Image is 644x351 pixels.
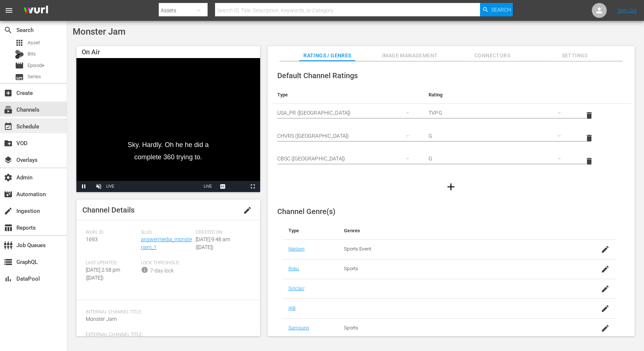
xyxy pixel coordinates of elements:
span: Lock Threshold: [141,260,192,266]
div: Bits [15,50,24,59]
span: Job Queues [4,241,13,250]
img: ans4CAIJ8jUAAAAAAAAAAAAAAAAAAAAAAAAgQb4GAAAAAAAAAAAAAAAAAAAAAAAAJMjXAAAAAAAAAAAAAAAAAAAAAAAAgAT5G... [18,2,54,19]
th: Type [271,86,423,104]
span: Ratings / Genres [299,51,355,60]
span: delete [585,111,594,120]
button: Unmute [91,181,106,192]
span: Channel Details [82,205,135,214]
a: Samsung [288,325,309,331]
span: Connectors [464,51,520,60]
span: Channels [4,105,13,114]
span: On Air [82,48,100,56]
span: [DATE] 9:48 am ([DATE]) [196,236,230,250]
div: CHVRS ([GEOGRAPHIC_DATA]) [277,125,417,146]
span: Series [15,73,24,82]
span: Schedule [4,122,13,131]
button: Pause [76,181,91,192]
a: Nielsen [288,246,305,252]
span: menu [4,6,13,15]
a: Sign Out [618,7,637,13]
a: Sinclair [288,285,304,291]
span: Admin [4,173,13,182]
span: 1693 [86,236,98,242]
button: Picture-in-Picture [230,181,245,192]
span: Monster Jam [73,26,126,37]
span: Wurl ID: [86,230,137,236]
span: Search [491,3,511,16]
span: Asset [15,38,24,47]
span: Image Management [382,51,438,60]
span: GraphQL [4,258,13,267]
button: delete [580,106,598,124]
span: Channel Genre(s) [277,207,335,216]
span: DataPool [4,274,13,283]
th: Rating [423,86,574,104]
span: VOD [4,139,13,148]
span: Internal Channel Title: [86,309,247,315]
div: TVPG [429,102,568,123]
span: LIVE [204,184,212,188]
div: G [429,148,568,169]
span: Search [4,26,13,35]
span: Episode [28,62,44,69]
button: delete [580,152,598,170]
span: Overlays [4,156,13,165]
button: delete [580,129,598,147]
span: delete [585,157,594,166]
div: USA_PR ([GEOGRAPHIC_DATA]) [277,102,417,123]
span: [DATE] 2:58 pm ([DATE]) [86,267,120,281]
div: 7-day lock [150,267,174,275]
span: info [141,266,148,274]
span: Reports [4,223,13,232]
button: Seek to live, currently playing live [201,181,215,192]
div: G [429,125,568,146]
span: Ingestion [4,207,13,216]
a: answermedia_monsterjam_1 [141,236,192,250]
a: IAB [288,305,296,311]
span: Default Channel Ratings [277,71,358,80]
div: CBSC ([GEOGRAPHIC_DATA]) [277,148,417,169]
span: Episode [15,61,24,70]
span: Asset [28,39,40,47]
span: External Channel Title: [86,332,247,338]
span: Series [28,73,41,80]
span: edit [243,206,252,215]
div: Video Player [76,58,260,192]
span: Slug: [141,230,192,236]
button: Captions [215,181,230,192]
span: Bits [28,50,36,58]
button: Fullscreen [245,181,260,192]
span: Monster Jam [86,316,117,322]
span: Automation [4,190,13,199]
div: LIVE [106,181,114,192]
th: Type [282,222,338,240]
span: Created On: [196,230,247,236]
button: edit [239,201,256,219]
span: delete [585,134,594,143]
span: Settings [547,51,603,60]
a: Roku [288,266,299,271]
span: Create [4,89,13,98]
button: Search [480,3,513,16]
th: Genres [338,222,580,240]
span: Last Updated: [86,260,137,266]
table: simple table [271,86,631,173]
